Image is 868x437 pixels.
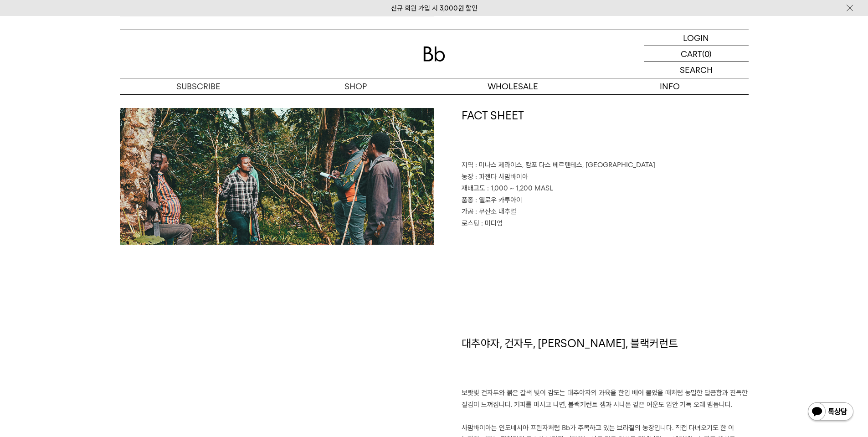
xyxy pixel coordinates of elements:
span: 지역 [462,161,473,169]
img: 로고 [423,46,445,62]
span: 가공 [462,207,473,216]
span: 농장 [462,173,473,181]
p: (0) [702,46,712,62]
a: CART (0) [644,46,749,62]
a: SHOP [277,78,434,94]
a: 신규 회원 가입 시 3,000원 할인 [391,4,478,12]
span: : 미디엄 [481,219,503,227]
a: LOGIN [644,30,749,46]
span: 재배고도 [462,184,485,192]
p: SEARCH [680,62,713,78]
p: WHOLESALE [434,78,591,94]
h1: 대추야자, 건자두, [PERSON_NAME], 블랙커런트 [462,336,749,388]
a: SUBSCRIBE [120,78,277,94]
p: CART [681,46,702,62]
p: LOGIN [683,30,709,46]
span: : 파젠다 사맘바이아 [475,173,528,181]
span: : 미나스 제라이스, 캄포 다스 베르텐테스, [GEOGRAPHIC_DATA] [475,161,655,169]
span: 로스팅 [462,219,479,227]
span: 품종 [462,196,473,204]
p: INFO [591,78,749,94]
span: : 1,000 ~ 1,200 MASL [487,184,553,192]
h1: FACT SHEET [462,108,749,160]
img: 브라질 사맘바이아 [120,108,434,245]
span: : 옐로우 카투아이 [475,196,522,204]
img: 카카오톡 채널 1:1 채팅 버튼 [807,401,854,423]
span: : 무산소 내추럴 [475,207,516,216]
